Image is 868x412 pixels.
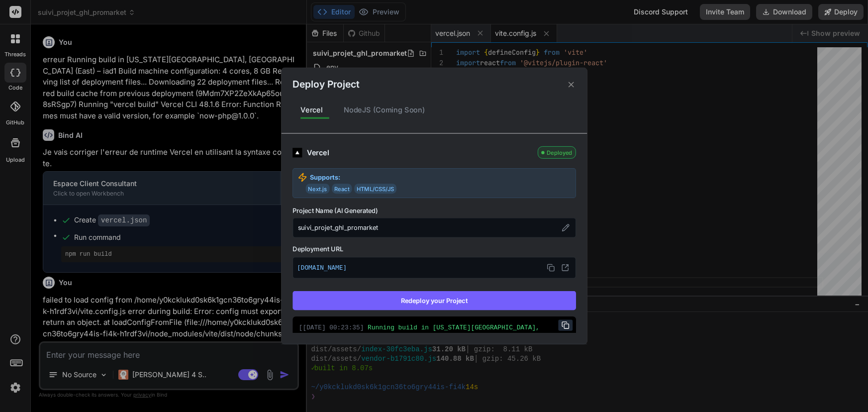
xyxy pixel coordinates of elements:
div: suivi_projet_ghl_promarket [292,218,576,238]
div: Running build in [US_STATE][GEOGRAPHIC_DATA], [GEOGRAPHIC_DATA] (East) – iad1 [299,323,570,342]
button: Copy URL [544,261,557,274]
div: NodeJS (Coming Soon) [335,100,433,120]
strong: Supports: [309,173,340,182]
span: [ [DATE] 00:23:35 ] [299,324,364,331]
div: Deployed [538,146,576,159]
span: React [332,184,352,194]
button: Redeploy your Project [292,291,576,310]
div: Vercel [292,100,331,120]
img: logo [292,148,302,157]
button: Copy URL [558,320,573,331]
h2: Deploy Project [292,78,359,92]
span: Next.js [305,184,329,194]
label: Deployment URL [292,244,576,254]
button: Open in new tab [559,261,572,274]
label: Project Name (AI Generated) [292,206,576,215]
button: Edit project name [560,222,571,233]
p: [DOMAIN_NAME] [297,261,572,274]
div: Vercel [307,147,533,158]
span: HTML/CSS/JS [354,184,396,194]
